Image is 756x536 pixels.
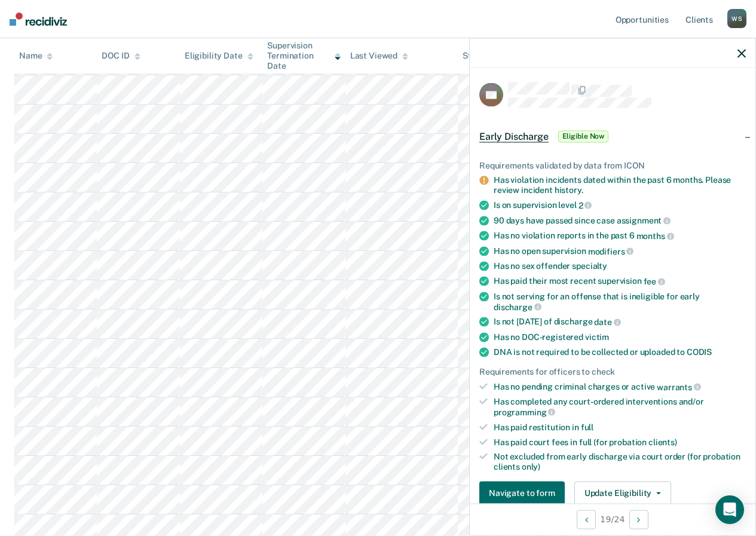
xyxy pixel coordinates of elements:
[267,41,340,71] div: Supervision Termination Date
[494,276,746,287] div: Has paid their most recent supervision
[494,261,746,271] div: Has no sex offender
[479,481,570,505] a: Navigate to form link
[494,452,746,472] div: Not excluded from early discharge via court order (for probation clients
[494,397,746,417] div: Has completed any court-ordered interventions and/or
[479,130,549,142] span: Early Discharge
[581,422,593,431] span: full
[350,51,408,61] div: Last Viewed
[479,481,565,505] button: Navigate to form
[727,9,746,28] div: W S
[479,366,746,376] div: Requirements for officers to check
[494,381,746,392] div: Has no pending criminal charges or active
[577,510,596,529] button: Previous Opportunity
[19,51,53,61] div: Name
[494,246,746,256] div: Has no open supervision
[617,216,671,225] span: assignment
[572,261,607,271] span: specialty
[494,200,746,210] div: Is on supervision level
[463,51,488,61] div: Status
[574,481,671,505] button: Update Eligibility
[644,277,665,286] span: fee
[715,495,744,524] div: Open Intercom Messenger
[648,437,677,446] span: clients)
[522,462,540,471] span: only)
[585,332,609,341] span: victim
[657,382,701,391] span: warrants
[494,291,746,311] div: Is not serving for an offense that is ineligible for early
[494,332,746,342] div: Has no DOC-registered
[470,503,755,535] div: 19 / 24
[687,347,712,356] span: CODIS
[579,200,592,210] span: 2
[629,510,648,529] button: Next Opportunity
[494,231,746,241] div: Has no violation reports in the past 6
[494,175,746,195] div: Has violation incidents dated within the past 6 months. Please review incident history.
[10,13,67,26] img: Recidiviz
[588,246,634,256] span: modifiers
[494,422,746,432] div: Has paid restitution in
[102,51,140,61] div: DOC ID
[185,51,253,61] div: Eligibility Date
[494,347,746,357] div: DNA is not required to be collected or uploaded to
[494,215,746,226] div: 90 days have passed since case
[470,117,755,155] div: Early DischargeEligible Now
[494,437,746,447] div: Has paid court fees in full (for probation
[479,160,746,170] div: Requirements validated by data from ICON
[558,130,609,142] span: Eligible Now
[494,317,746,327] div: Is not [DATE] of discharge
[594,317,620,327] span: date
[494,302,541,311] span: discharge
[494,407,555,416] span: programming
[636,231,674,240] span: months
